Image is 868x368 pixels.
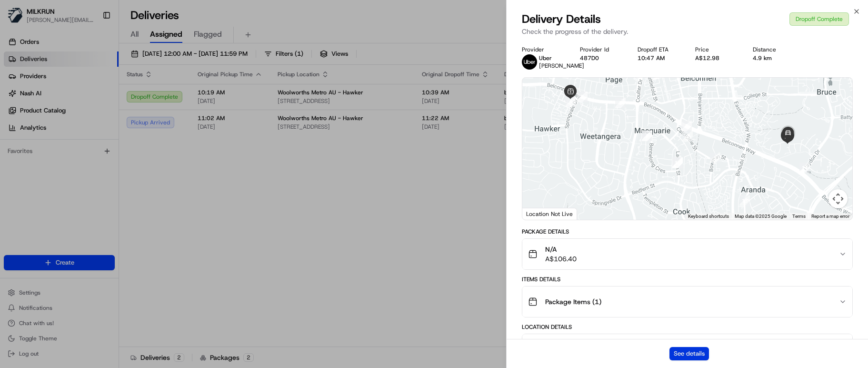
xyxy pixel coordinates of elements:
[545,297,601,307] span: Package Items ( 1 )
[695,54,738,62] div: A$12.98
[522,46,564,53] div: Provider
[577,92,588,102] div: 7
[688,213,729,220] button: Keyboard shortcuts
[522,228,853,235] div: Package Details
[811,214,849,219] a: Report a map error
[522,11,601,27] span: Delivery Details
[682,131,693,142] div: 2
[672,157,683,168] div: 11
[522,208,577,220] div: Location Not Live
[525,207,556,220] a: Open this area in Google Maps (opens a new window)
[545,245,577,254] span: N/A
[753,46,795,53] div: Distance
[545,254,577,264] span: A$106.40
[522,323,853,331] div: Location Details
[580,46,622,53] div: Provider Id
[642,131,652,141] div: 4
[681,121,692,131] div: 8
[615,98,626,108] div: 5
[735,214,787,219] span: Map data ©2025 Google
[580,54,599,62] button: 487D0
[525,207,556,220] img: Google
[710,153,720,163] div: 1
[522,276,853,283] div: Items Details
[753,54,795,62] div: 4.9 km
[799,163,810,173] div: 14
[522,286,852,317] button: Package Items (1)
[792,214,806,219] a: Terms
[672,158,683,168] div: 12
[828,189,848,208] button: Map camera controls
[669,347,709,360] button: See details
[522,239,852,269] button: N/AA$106.40
[695,46,738,53] div: Price
[522,54,537,70] img: uber-new-logo.jpeg
[638,54,680,62] div: 10:47 AM
[566,96,576,107] div: 6
[539,54,552,62] span: Uber
[739,195,750,206] div: 13
[638,46,680,53] div: Dropoff ETA
[539,62,584,70] span: [PERSON_NAME]
[522,27,853,36] p: Check the progress of the delivery.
